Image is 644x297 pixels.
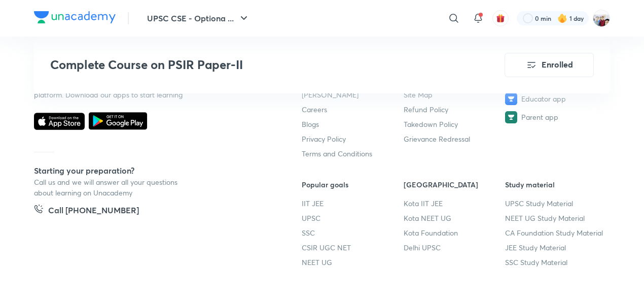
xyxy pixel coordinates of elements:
[505,257,607,268] a: SSC Study Material
[404,198,506,209] a: Kota IIT JEE
[505,213,607,223] a: NEET UG Study Material
[302,257,404,268] a: NEET UG
[34,177,186,198] p: Call us and we will answer all your questions about learning on Unacademy
[521,112,558,122] span: Parent app
[505,227,607,238] a: CA Foundation Study Material
[521,93,566,104] span: Educator app
[404,134,506,144] a: Grievance Redressal
[302,227,404,238] a: SSC
[404,213,506,223] a: Kota NEET UG
[302,213,404,223] a: UPSC
[302,134,404,144] a: Privacy Policy
[34,11,116,26] a: Company Logo
[141,8,256,28] button: UPSC CSE - Optiona ...
[505,198,607,209] a: UPSC Study Material
[302,89,404,100] a: [PERSON_NAME]
[557,13,567,23] img: streak
[302,119,404,129] a: Blogs
[505,93,607,105] a: Educator app
[302,104,404,115] a: Careers
[302,242,404,253] a: CSIR UGC NET
[50,58,447,73] h3: Complete Course on PSIR Paper-II
[302,148,404,159] a: Terms and Conditions
[496,14,505,23] img: avatar
[404,227,506,238] a: Kota Foundation
[505,53,594,77] button: Enrolled
[302,179,404,190] h6: Popular goals
[34,204,139,218] a: Call [PHONE_NUMBER]
[492,10,509,26] button: avatar
[505,93,517,105] img: Educator app
[404,104,506,115] a: Refund Policy
[505,179,607,190] h6: Study material
[302,198,404,209] a: IIT JEE
[593,10,610,27] img: km swarthi
[404,89,506,100] a: Site Map
[505,111,607,123] a: Parent app
[404,119,506,129] a: Takedown Policy
[505,111,517,123] img: Parent app
[48,204,139,218] h5: Call [PHONE_NUMBER]
[302,104,327,115] span: Careers
[505,242,607,253] a: JEE Study Material
[404,179,506,190] h6: [GEOGRAPHIC_DATA]
[34,11,116,23] img: Company Logo
[404,242,506,253] a: Delhi UPSC
[34,164,269,177] h5: Starting your preparation?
